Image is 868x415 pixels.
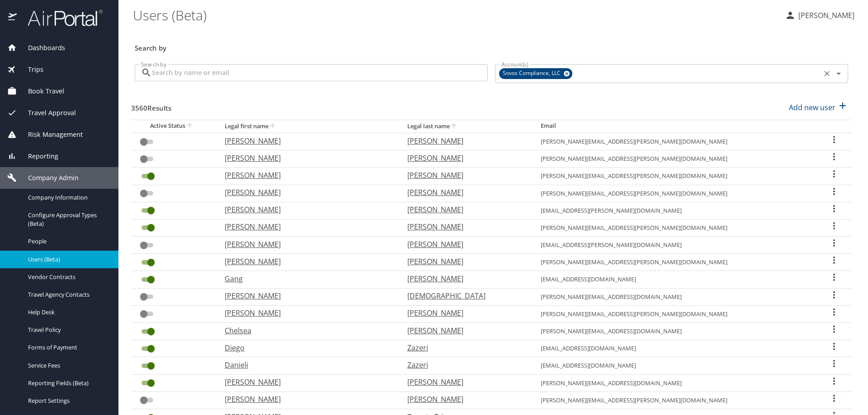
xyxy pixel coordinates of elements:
[28,273,108,281] span: Vendor Contracts
[18,9,103,27] img: airportal-logo.png
[533,254,817,271] td: [PERSON_NAME][EMAIL_ADDRESS][PERSON_NAME][DOMAIN_NAME]
[407,135,523,146] p: [PERSON_NAME]
[407,359,523,370] p: Zazeri
[407,342,523,353] p: Zazeri
[28,193,108,202] span: Company Information
[225,153,389,163] p: [PERSON_NAME]
[131,120,217,133] th: Active Status
[28,255,108,264] span: Users (Beta)
[407,187,523,198] p: [PERSON_NAME]
[28,379,108,387] span: Reporting Fields (Beta)
[533,374,817,392] td: [PERSON_NAME][EMAIL_ADDRESS][DOMAIN_NAME]
[499,69,566,78] span: Sovos Compliance, LLC
[28,237,108,246] span: People
[533,305,817,322] td: [PERSON_NAME][EMAIL_ADDRESS][PERSON_NAME][DOMAIN_NAME]
[407,308,523,318] p: [PERSON_NAME]
[225,170,389,181] p: [PERSON_NAME]
[225,135,389,146] p: [PERSON_NAME]
[225,325,389,336] p: Chelsea
[225,377,389,387] p: [PERSON_NAME]
[400,120,533,133] th: Legal last name
[185,122,194,131] button: sort
[785,98,852,117] button: Add new user
[225,204,389,215] p: [PERSON_NAME]
[533,150,817,168] td: [PERSON_NAME][EMAIL_ADDRESS][PERSON_NAME][DOMAIN_NAME]
[225,394,389,405] p: [PERSON_NAME]
[781,7,858,23] button: [PERSON_NAME]
[533,120,817,133] th: Email
[499,68,572,79] div: Sovos Compliance, LLC
[533,392,817,409] td: [PERSON_NAME][EMAIL_ADDRESS][PERSON_NAME][DOMAIN_NAME]
[533,185,817,202] td: [PERSON_NAME][EMAIL_ADDRESS][PERSON_NAME][DOMAIN_NAME]
[407,394,523,405] p: [PERSON_NAME]
[407,204,523,215] p: [PERSON_NAME]
[407,239,523,250] p: [PERSON_NAME]
[533,168,817,185] td: [PERSON_NAME][EMAIL_ADDRESS][PERSON_NAME][DOMAIN_NAME]
[217,120,400,133] th: Legal first name
[28,361,108,370] span: Service Fees
[28,211,108,228] span: Configure Approval Types (Beta)
[135,37,848,53] h3: Search by
[225,342,389,353] p: Diego
[789,102,835,113] p: Add new user
[17,65,43,75] span: Trips
[131,98,171,113] h3: 3560 Results
[533,323,817,340] td: [PERSON_NAME][EMAIL_ADDRESS][DOMAIN_NAME]
[28,308,108,317] span: Help Desk
[407,221,523,232] p: [PERSON_NAME]
[533,288,817,305] td: [PERSON_NAME][EMAIL_ADDRESS][DOMAIN_NAME]
[28,343,108,352] span: Forms of Payment
[17,86,64,96] span: Book Travel
[225,221,389,232] p: [PERSON_NAME]
[28,290,108,299] span: Travel Agency Contacts
[225,273,389,284] p: Gang
[17,130,83,140] span: Risk Management
[832,67,845,80] button: Open
[407,153,523,163] p: [PERSON_NAME]
[821,67,833,80] button: Clear
[225,256,389,267] p: [PERSON_NAME]
[17,108,76,118] span: Travel Approval
[407,325,523,336] p: [PERSON_NAME]
[17,43,65,53] span: Dashboards
[533,357,817,374] td: [EMAIL_ADDRESS][DOMAIN_NAME]
[533,340,817,357] td: [EMAIL_ADDRESS][DOMAIN_NAME]
[8,9,18,27] img: icon-airportal.png
[533,219,817,236] td: [PERSON_NAME][EMAIL_ADDRESS][PERSON_NAME][DOMAIN_NAME]
[533,237,817,254] td: [EMAIL_ADDRESS][PERSON_NAME][DOMAIN_NAME]
[28,326,108,334] span: Travel Policy
[28,396,108,405] span: Report Settings
[225,290,389,301] p: [PERSON_NAME]
[225,359,389,370] p: Danieli
[225,187,389,198] p: [PERSON_NAME]
[225,308,389,318] p: [PERSON_NAME]
[17,151,58,161] span: Reporting
[407,377,523,387] p: [PERSON_NAME]
[17,173,79,183] span: Company Admin
[533,271,817,288] td: [EMAIL_ADDRESS][DOMAIN_NAME]
[533,133,817,150] td: [PERSON_NAME][EMAIL_ADDRESS][PERSON_NAME][DOMAIN_NAME]
[133,1,778,29] h1: Users (Beta)
[225,239,389,250] p: [PERSON_NAME]
[407,273,523,284] p: [PERSON_NAME]
[407,170,523,181] p: [PERSON_NAME]
[407,256,523,267] p: [PERSON_NAME]
[152,64,488,81] input: Search by name or email
[796,10,854,21] p: [PERSON_NAME]
[269,122,278,131] button: sort
[450,122,459,131] button: sort
[533,202,817,219] td: [EMAIL_ADDRESS][PERSON_NAME][DOMAIN_NAME]
[407,290,523,301] p: [DEMOGRAPHIC_DATA]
